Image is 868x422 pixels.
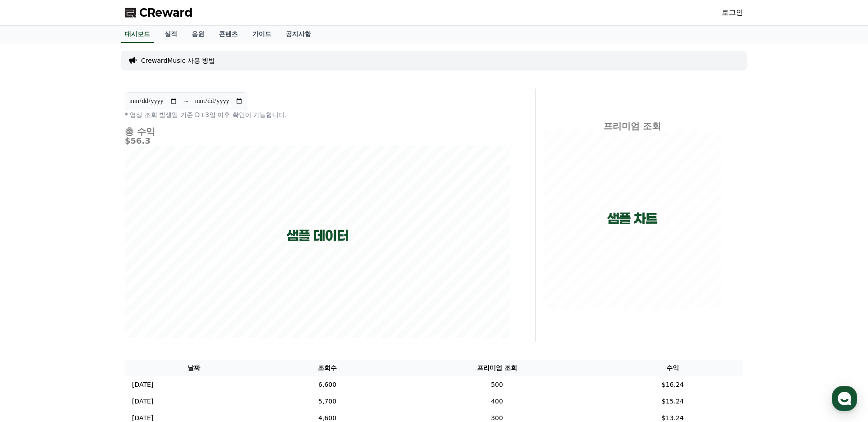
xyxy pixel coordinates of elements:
span: CReward [139,5,193,20]
h4: 프리미엄 조회 [543,121,722,131]
a: 대시보드 [121,26,154,43]
p: 샘플 데이터 [287,228,349,244]
p: [DATE] [132,397,153,406]
th: 조회수 [263,360,392,376]
th: 날짜 [125,360,263,376]
a: 홈 [3,286,60,309]
span: 홈 [28,300,34,307]
td: 6,600 [263,376,392,393]
a: 음원 [184,26,212,43]
p: 샘플 차트 [607,211,657,227]
td: $16.24 [602,376,743,393]
a: 콘텐츠 [212,26,245,43]
th: 수익 [602,360,743,376]
a: 공지사항 [278,26,318,43]
h5: $56.3 [125,136,510,145]
p: * 영상 조회 발생일 기준 D+3일 이후 확인이 가능합니다. [125,110,510,119]
td: $15.24 [602,393,743,410]
a: 실적 [157,26,184,43]
td: 500 [392,376,602,393]
a: 설정 [117,286,174,309]
a: 대화 [60,286,117,309]
p: [DATE] [132,380,153,389]
span: 대화 [83,300,94,308]
td: 5,700 [263,393,392,410]
th: 프리미엄 조회 [392,360,602,376]
a: 가이드 [245,26,278,43]
td: 400 [392,393,602,410]
h4: 총 수익 [125,127,510,136]
a: 로그인 [722,7,743,18]
a: CrewardMusic 사용 방법 [141,56,215,65]
a: CReward [125,5,193,20]
p: ~ [183,96,189,107]
span: 설정 [140,300,151,307]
